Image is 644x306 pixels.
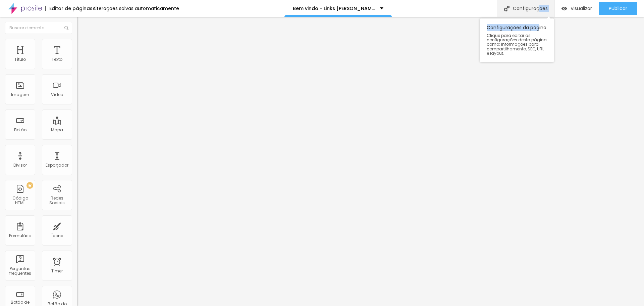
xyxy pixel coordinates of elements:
span: Visualizar [571,6,592,11]
div: Alterações salvas automaticamente [93,6,179,11]
img: view-1.svg [561,6,567,11]
div: Texto [52,57,62,62]
div: Ícone [51,233,63,238]
div: Editor de páginas [45,6,93,11]
button: Visualizar [555,2,599,15]
div: Timer [51,269,63,273]
span: Clique para editar as configurações desta página como: Informações para compartilhamento, SEO, UR... [487,33,547,55]
div: Vídeo [51,92,63,97]
button: Publicar [599,2,637,15]
p: Bem vindo - Links [PERSON_NAME] Fotografia Autoral [293,6,375,11]
div: Configurações da página [480,18,554,62]
img: Icone [504,6,509,11]
div: Imagem [11,92,29,97]
img: Icone [64,26,68,30]
div: Perguntas frequentes [7,266,33,276]
div: Espaçador [46,163,68,168]
div: Código HTML [7,196,33,206]
div: Divisor [13,163,27,168]
div: Formulário [9,233,31,238]
div: Título [14,57,26,62]
input: Buscar elemento [5,22,72,34]
div: Botão [14,128,26,132]
div: Mapa [51,128,63,132]
div: Redes Sociais [44,196,70,206]
span: Publicar [609,6,627,11]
